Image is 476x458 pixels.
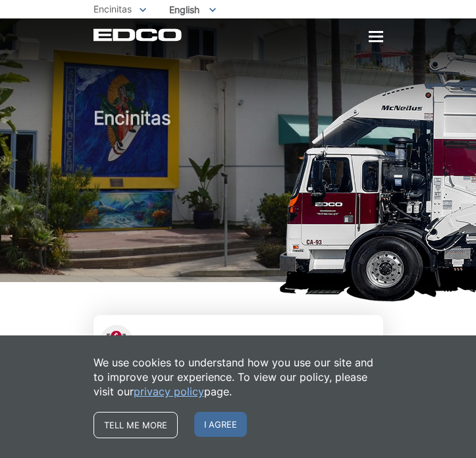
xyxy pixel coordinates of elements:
a: privacy policy [134,384,204,399]
h2: Pay Your Bill [140,334,209,349]
span: Encinitas [93,3,132,14]
h1: Encinitas [93,108,383,285]
a: Pay Your Bill [93,315,383,368]
a: Tell me more [93,412,178,438]
p: We use cookies to understand how you use our site and to improve your experience. To view our pol... [93,355,383,399]
span: I agree [194,412,247,437]
a: EDCD logo. Return to the homepage. [93,28,182,42]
